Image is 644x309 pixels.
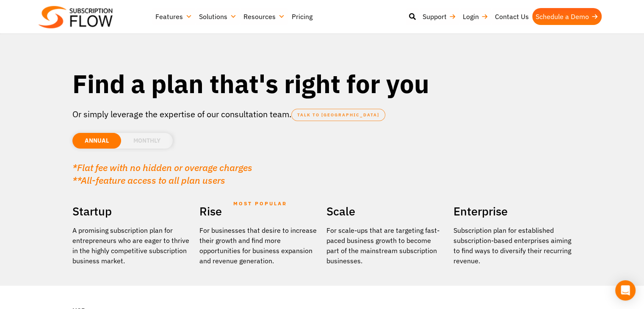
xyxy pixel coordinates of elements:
a: TALK TO [GEOGRAPHIC_DATA] [291,109,385,121]
h2: Startup [72,201,191,221]
li: ANNUAL [72,133,121,149]
h1: Find a plan that's right for you [72,68,572,99]
a: Schedule a Demo [532,8,602,25]
em: *Flat fee with no hidden or overage charges [72,161,252,174]
p: A promising subscription plan for entrepreneurs who are eager to thrive in the highly competitive... [72,225,191,266]
a: Solutions [196,8,240,25]
a: Features [152,8,196,25]
div: For scale-ups that are targeting fast-paced business growth to become part of the mainstream subs... [326,225,445,266]
p: Or simply leverage the expertise of our consultation team. [72,108,572,121]
span: MOST POPULAR [233,194,287,213]
div: For businesses that desire to increase their growth and find more opportunities for business expa... [199,225,318,266]
a: Login [459,8,492,25]
a: Contact Us [492,8,532,25]
em: **All-feature access to all plan users [72,174,225,186]
div: Open Intercom Messenger [615,280,636,301]
img: Subscriptionflow [39,6,113,28]
h2: Rise [199,201,318,221]
p: Subscription plan for established subscription-based enterprises aiming to find ways to diversify... [453,225,572,266]
li: MONTHLY [121,133,173,149]
a: Support [419,8,459,25]
h2: Enterprise [453,201,572,221]
a: Pricing [288,8,316,25]
a: Resources [240,8,288,25]
h2: Scale [326,201,445,221]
